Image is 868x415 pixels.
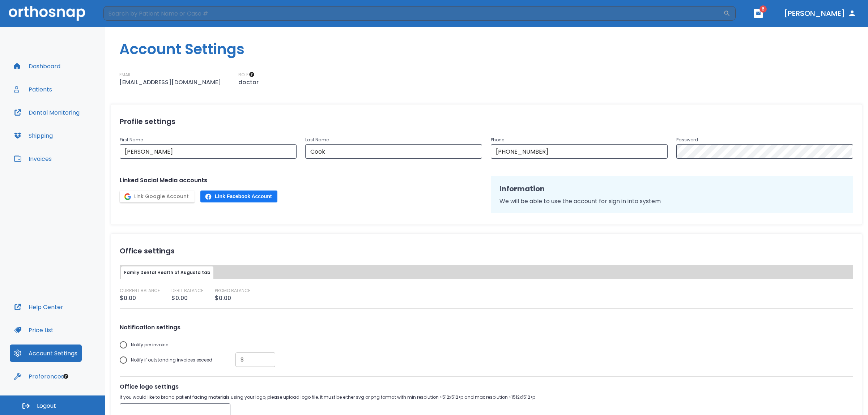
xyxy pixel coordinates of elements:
[120,136,297,144] p: First Name
[120,144,297,159] input: First Name
[248,71,255,78] div: Tooltip anchor
[120,116,853,127] h2: Profile settings
[491,144,668,159] input: Phone
[215,294,231,303] p: $0.00
[241,355,244,364] p: $
[499,183,844,194] h2: Information
[131,341,168,349] span: Notify per invoice
[781,7,859,20] button: [PERSON_NAME]
[171,287,203,294] p: DEBIT BALANCE
[119,38,868,60] h1: Account Settings
[120,323,275,331] label: Notification settings
[121,266,213,279] button: Family Dental Health of Augusta tab
[10,321,58,339] button: Price List
[120,382,853,391] p: Office logo settings
[238,72,248,78] p: ROLE
[491,136,668,144] p: Phone
[305,136,482,144] p: Last Name
[10,81,56,98] button: Patients
[119,78,221,87] p: [EMAIL_ADDRESS][DOMAIN_NAME]
[215,287,250,294] p: PROMO BALANCE
[9,6,85,21] img: Orthosnap
[120,394,853,401] p: If you would like to brand patient facing materials using your logo, please upload logo file. It ...
[499,197,844,206] p: We will be able to use the account for sign in into system
[120,245,853,256] h2: Office settings
[10,345,82,362] button: Account Settings
[119,72,131,78] p: EMAIL
[10,298,68,316] button: Help Center
[131,356,212,364] span: Notify if outstanding invoices exceed
[10,104,84,121] button: Dental Monitoring
[759,5,767,13] span: 6
[120,176,482,185] p: Linked Social Media accounts
[676,136,853,144] p: Password
[238,78,259,87] p: doctor
[120,191,195,202] button: Link Google Account
[63,373,69,380] div: Tooltip anchor
[10,150,56,167] button: Invoices
[305,144,482,159] input: Last Name
[37,402,56,410] span: Logout
[200,191,277,202] button: Link Facebook Account
[10,57,65,75] button: Dashboard
[103,6,723,21] input: Search by Patient Name or Case #
[121,266,852,279] div: tabs
[10,368,68,385] button: Preferences
[120,287,160,294] p: CURRENT BALANCE
[171,294,188,303] p: $0.00
[120,294,136,303] p: $0.00
[10,127,57,144] button: Shipping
